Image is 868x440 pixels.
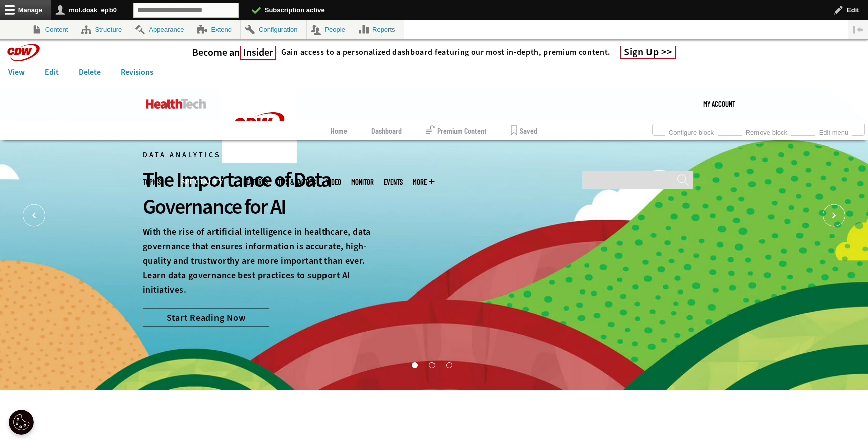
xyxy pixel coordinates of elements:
a: Saved [511,121,537,140]
a: Sign Up [620,46,676,59]
span: Insider [240,46,276,60]
img: Home [222,89,297,163]
a: Extend [193,20,241,39]
button: 1 of 3 [412,362,417,367]
button: Prev [23,204,45,227]
a: Edit [37,65,67,80]
div: User menu [703,89,735,119]
a: Revisions [113,65,161,80]
a: Delete [71,65,109,80]
a: Reports [354,20,404,39]
a: Become anInsider [192,46,276,59]
a: Gain access to a personalized dashboard featuring our most in-depth, premium content. [276,47,610,57]
a: Edit menu [815,126,852,137]
a: MonITor [351,178,374,186]
a: Configuration [241,20,306,39]
img: Home [146,99,206,109]
a: Home [331,121,347,140]
div: Cookie Settings [9,410,34,435]
span: More [413,178,434,186]
button: Next [823,204,845,227]
a: Premium Content [426,121,487,140]
h3: Become an [192,46,276,59]
button: Open Preferences [9,410,34,435]
a: Content [27,20,77,39]
button: Vertical orientation [848,20,868,39]
a: Video [326,178,341,186]
span: Topics [143,178,161,186]
a: Appearance [131,20,193,39]
a: People [307,20,354,39]
a: Remove block [742,126,791,137]
a: Tips & Tactics [278,178,316,186]
a: Configure block [665,126,718,137]
a: Events [384,178,403,186]
a: Start Reading Now [143,309,269,327]
a: Structure [77,20,131,39]
a: My Account [703,89,735,119]
span: Specialty [176,173,228,191]
p: With the rise of artificial intelligence in healthcare, data governance that ensures information ... [143,225,376,297]
button: 3 of 3 [446,362,451,367]
a: Features [243,178,268,186]
h4: Gain access to a personalized dashboard featuring our most in-depth, premium content. [281,47,610,57]
a: Dashboard [371,121,402,140]
a: CDW [222,155,297,166]
button: 2 of 3 [429,362,434,367]
div: The Importance of Data Governance for AI [143,166,376,220]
